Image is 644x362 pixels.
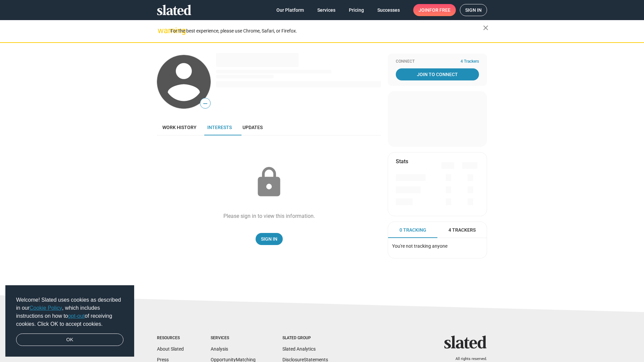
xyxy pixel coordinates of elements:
a: Work history [157,119,202,135]
div: cookieconsent [5,285,134,357]
a: About Slated [157,346,184,352]
span: Work history [162,125,197,130]
a: Sign In [256,233,283,245]
span: Our Platform [276,4,304,16]
span: Successes [377,4,400,16]
span: Join To Connect [397,68,478,80]
a: Join To Connect [396,68,479,80]
span: Join [419,4,450,16]
div: Resources [157,336,184,341]
div: Connect [396,59,479,64]
a: opt-out [68,313,85,319]
a: Updates [237,119,268,135]
a: Interests [202,119,237,135]
mat-icon: close [482,24,490,32]
a: Slated Analytics [282,346,316,352]
a: dismiss cookie message [16,334,123,346]
span: Interests [207,125,232,130]
div: Please sign in to view this information. [223,213,315,220]
a: Joinfor free [413,4,456,16]
span: You're not tracking anyone [392,243,447,249]
span: 4 Trackers [448,227,476,233]
span: for free [429,4,450,16]
mat-card-title: Stats [396,158,408,165]
span: 0 Tracking [399,227,426,233]
span: Updates [243,125,263,130]
mat-icon: lock [252,166,286,199]
a: Services [312,4,341,16]
span: — [200,99,210,108]
span: Sign in [465,4,482,16]
a: Successes [372,4,405,16]
span: Sign In [261,233,277,245]
a: Analysis [211,346,228,352]
span: Services [317,4,335,16]
div: For the best experience, please use Chrome, Safari, or Firefox. [170,26,483,36]
mat-icon: warning [158,26,166,35]
a: Cookie Policy [30,305,62,311]
a: Pricing [343,4,369,16]
div: Services [211,336,256,341]
div: Slated Group [282,336,328,341]
a: Sign in [460,4,487,16]
span: Welcome! Slated uses cookies as described in our , which includes instructions on how to of recei... [16,296,123,328]
a: Our Platform [271,4,309,16]
span: Pricing [349,4,364,16]
span: 4 Trackers [461,59,479,64]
